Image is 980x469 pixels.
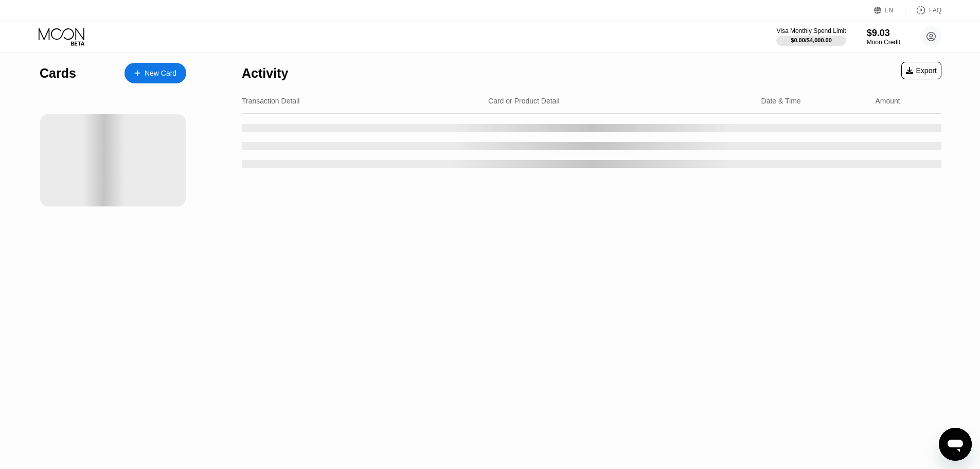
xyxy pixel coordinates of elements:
div: EN [874,5,905,15]
div: FAQ [905,5,941,15]
div: Transaction Detail [242,97,299,105]
div: Export [901,62,941,79]
div: Cards [40,66,76,81]
div: New Card [124,63,186,83]
div: Visa Monthly Spend Limit [776,27,846,34]
div: Moon Credit [867,39,900,46]
div: $0.00 / $4,000.00 [791,37,832,43]
div: $9.03 [867,28,900,39]
div: $9.03Moon Credit [867,28,900,46]
div: Export [906,66,937,75]
div: Amount [875,97,900,105]
div: Card or Product Detail [488,97,560,105]
div: FAQ [929,7,941,14]
div: EN [885,7,894,14]
div: Date & Time [761,97,801,105]
iframe: Button to launch messaging window [939,428,972,461]
div: Activity [242,66,288,81]
div: New Card [145,69,176,78]
div: Visa Monthly Spend Limit$0.00/$4,000.00 [776,27,846,46]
